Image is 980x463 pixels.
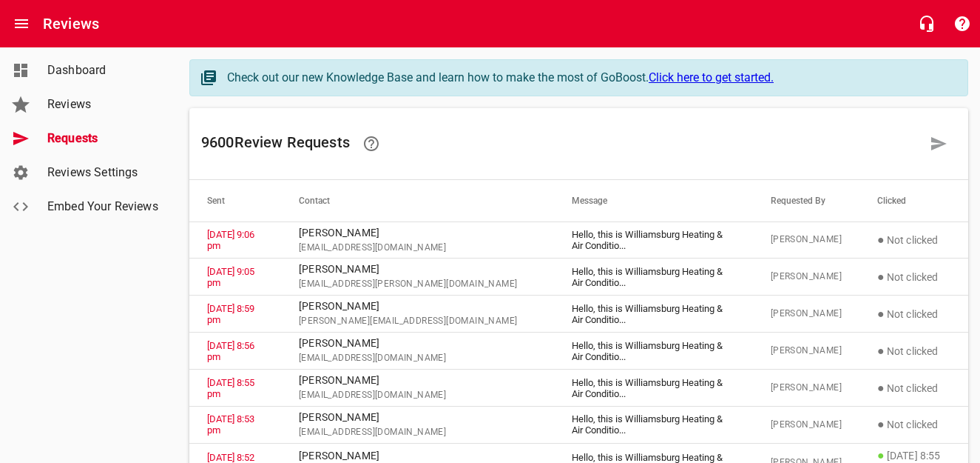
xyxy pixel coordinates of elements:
span: Embed Your Reviews [47,198,160,216]
span: ● [877,307,885,321]
p: [PERSON_NAME] [299,299,536,314]
span: ● [877,381,885,395]
span: Requests [47,130,160,147]
td: Hello, this is Williamsburg Heating & Air Conditio ... [554,407,752,444]
p: [PERSON_NAME] [299,373,536,388]
span: ● [877,270,885,284]
h6: Reviews [43,12,99,36]
a: Learn how requesting reviews can improve your online presence [354,126,389,161]
button: Open drawer [4,6,39,41]
span: [PERSON_NAME] [771,270,842,284]
span: [PERSON_NAME][EMAIL_ADDRESS][DOMAIN_NAME] [299,314,536,329]
th: Requested By [753,180,859,221]
span: [PERSON_NAME] [771,307,842,322]
p: Not clicked [877,379,950,397]
span: [PERSON_NAME] [771,418,842,433]
span: [EMAIL_ADDRESS][PERSON_NAME][DOMAIN_NAME] [299,277,536,292]
p: Not clicked [877,268,950,286]
span: [PERSON_NAME] [771,233,842,247]
span: ● [877,344,885,358]
span: Dashboard [47,61,160,79]
span: [EMAIL_ADDRESS][DOMAIN_NAME] [299,351,536,366]
td: Hello, this is Williamsburg Heating & Air Conditio ... [554,221,752,259]
button: Support Portal [944,6,980,41]
span: ● [877,448,885,462]
a: Request a review [921,126,956,161]
a: [DATE] 8:56 pm [207,340,254,362]
td: Hello, this is Williamsburg Heating & Air Conditio ... [554,259,752,296]
a: [DATE] 8:59 pm [207,303,254,325]
div: Check out our new Knowledge Base and learn how to make the most of GoBoost. [227,69,953,87]
td: Hello, this is Williamsburg Heating & Air Conditio ... [554,333,752,370]
a: [DATE] 8:55 pm [207,377,254,399]
span: [PERSON_NAME] [771,381,842,396]
span: [EMAIL_ADDRESS][DOMAIN_NAME] [299,425,536,440]
th: Message [554,180,752,221]
span: ● [877,233,885,247]
a: Click here to get started. [649,70,774,84]
a: [DATE] 9:06 pm [207,229,254,251]
span: [EMAIL_ADDRESS][DOMAIN_NAME] [299,241,536,256]
span: Reviews Settings [47,164,160,181]
p: Not clicked [877,416,950,433]
span: Reviews [47,96,160,113]
h6: 9600 Review Request s [201,126,921,161]
span: [EMAIL_ADDRESS][DOMAIN_NAME] [299,388,536,403]
button: Live Chat [909,6,944,41]
p: Not clicked [877,305,950,323]
td: Hello, this is Williamsburg Heating & Air Conditio ... [554,296,752,333]
th: Contact [281,180,554,221]
p: [PERSON_NAME] [299,336,536,351]
span: ● [877,417,885,431]
th: Clicked [859,180,968,221]
p: [PERSON_NAME] [299,225,536,241]
p: [PERSON_NAME] [299,262,536,277]
a: [DATE] 9:05 pm [207,266,254,288]
td: Hello, this is Williamsburg Heating & Air Conditio ... [554,370,752,407]
p: Not clicked [877,342,950,360]
a: [DATE] 8:53 pm [207,413,254,436]
th: Sent [189,180,281,221]
p: Not clicked [877,231,950,249]
p: [PERSON_NAME] [299,410,536,425]
span: [PERSON_NAME] [771,344,842,359]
